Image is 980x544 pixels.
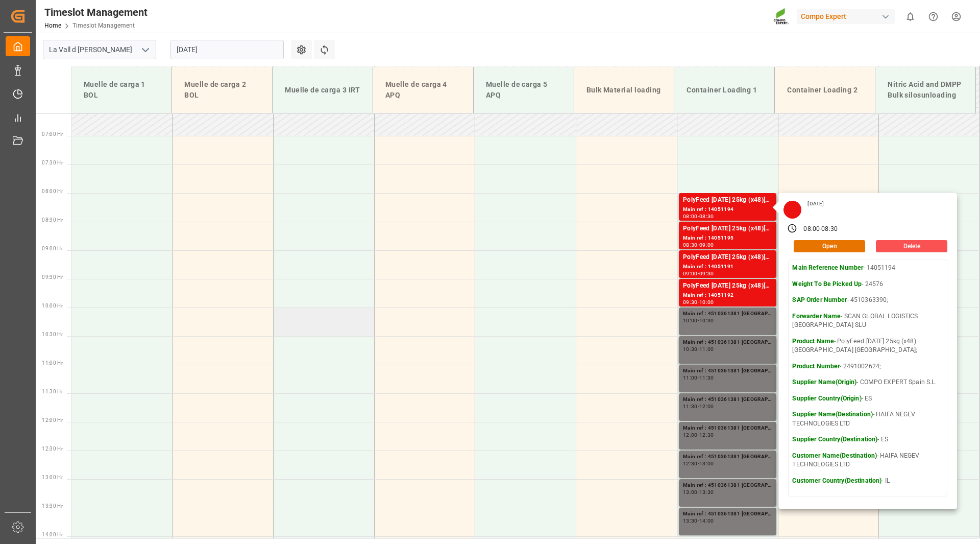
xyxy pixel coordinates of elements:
p: - PolyFeed [DATE] 25kg (x48)[GEOGRAPHIC_DATA] [GEOGRAPHIC_DATA]; [792,337,943,355]
div: 10:00 [699,300,714,304]
div: 13:00 [699,461,714,466]
input: Type to search/select [43,40,156,59]
div: 09:00 [683,271,698,276]
div: 10:30 [699,318,714,323]
div: - [698,518,699,523]
div: Main ref : 14051192 [683,291,772,300]
div: Container Loading 2 [783,81,867,100]
div: - [698,461,699,466]
p: - ES [792,435,943,444]
input: DD.MM.YYYY [170,40,284,59]
div: 11:00 [683,375,698,380]
div: 09:30 [683,300,698,304]
p: - IL [792,477,943,486]
div: 13:30 [683,518,698,523]
a: Home [44,22,61,29]
p: - SCAN GLOBAL LOGISTICS [GEOGRAPHIC_DATA] SLU [792,312,943,330]
div: Timeslot Management [44,5,148,20]
div: Muelle de carga 3 IRT [281,81,364,100]
button: Open [794,240,865,252]
div: PolyFeed [DATE] 25kg (x48)[GEOGRAPHIC_DATA] [GEOGRAPHIC_DATA]; [683,281,772,291]
div: 08:30 [821,225,838,234]
div: 08:30 [683,243,698,247]
div: - [698,490,699,494]
span: 12:00 Hr [42,417,63,423]
strong: Customer Name(Destination) [792,452,876,459]
strong: Supplier Country(Origin) [792,395,861,402]
div: 09:30 [699,271,714,276]
strong: Supplier Country(Destination) [792,436,877,443]
p: - 24576 [792,280,943,289]
div: Main ref : 4510361381 [GEOGRAPHIC_DATA] [683,367,772,375]
div: Nitric Acid and DMPP Bulk silosunloading [884,75,967,105]
button: show 0 new notifications [899,5,922,28]
strong: SAP Order Number [792,296,847,303]
strong: Product Number [792,363,840,370]
div: 09:00 [699,243,714,247]
span: 08:30 Hr [42,217,63,223]
div: - [698,347,699,351]
p: - 14051194 [792,264,943,273]
div: 11:00 [699,347,714,351]
div: Container Loading 1 [682,81,766,100]
div: 08:00 [803,225,820,234]
div: - [698,271,699,276]
div: - [698,404,699,409]
button: Help Center [922,5,945,28]
div: 10:30 [683,347,698,351]
div: 11:30 [683,404,698,409]
div: Bulk Material loading [582,81,666,100]
div: 08:30 [699,214,714,219]
button: Delete [876,240,947,252]
span: 14:00 Hr [42,532,63,537]
span: 11:00 Hr [42,360,63,366]
div: - [698,214,699,219]
button: open menu [137,42,153,58]
div: Main ref : 4510361381 [GEOGRAPHIC_DATA] [683,395,772,404]
span: 07:30 Hr [42,160,63,165]
strong: Supplier Name(Origin) [792,379,856,386]
div: PolyFeed [DATE] 25kg (x48)[GEOGRAPHIC_DATA] [GEOGRAPHIC_DATA]; [683,252,772,263]
div: 08:00 [683,214,698,219]
strong: Customer Country(Destination) [792,477,881,484]
img: Screenshot%202023-09-29%20at%2010.02.21.png_1712312052.png [773,8,790,26]
strong: Main Reference Number [792,264,863,271]
div: Main ref : 14051191 [683,263,772,271]
span: 10:00 Hr [42,303,63,309]
span: 11:30 Hr [42,389,63,394]
div: 10:00 [683,318,698,323]
div: 12:00 [699,404,714,409]
div: Main ref : 4510361381 [GEOGRAPHIC_DATA] [683,453,772,461]
div: Muelle de carga 1 BOL [80,75,163,105]
div: - [698,243,699,247]
div: 12:30 [699,433,714,437]
strong: Supplier Name(Destination) [792,411,872,418]
div: - [698,300,699,304]
p: - HAIFA NEGEV TECHNOLOGIES LTD [792,452,943,469]
div: Muelle de carga 2 BOL [180,75,264,105]
p: - HAIFA NEGEV TECHNOLOGIES LTD [792,410,943,428]
div: 11:30 [699,375,714,380]
p: - COMPO EXPERT Spain S.L. [792,378,943,387]
p: - 2491002624; [792,362,943,371]
span: 09:00 Hr [42,246,63,251]
div: - [698,375,699,380]
strong: Forwarder Name [792,313,841,320]
div: PolyFeed [DATE] 25kg (x48)[GEOGRAPHIC_DATA] [GEOGRAPHIC_DATA]; [683,195,772,205]
div: Muelle de carga 4 APQ [381,75,465,105]
button: Compo Expert [797,7,899,26]
div: Main ref : 4510361381 [GEOGRAPHIC_DATA] [683,338,772,347]
div: PolyFeed [DATE] 25kg (x48)[GEOGRAPHIC_DATA] [GEOGRAPHIC_DATA]; [683,224,772,234]
span: 10:30 Hr [42,332,63,337]
span: 08:00 Hr [42,188,63,194]
span: 13:00 Hr [42,475,63,480]
div: Main ref : 4510361381 [GEOGRAPHIC_DATA] [683,310,772,318]
span: 13:30 Hr [42,503,63,509]
div: 12:30 [683,461,698,466]
strong: Weight To Be Picked Up [792,280,862,288]
div: Main ref : 14051195 [683,234,772,243]
span: 09:30 Hr [42,274,63,280]
div: - [698,318,699,323]
span: 12:30 Hr [42,446,63,452]
div: - [820,225,821,234]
